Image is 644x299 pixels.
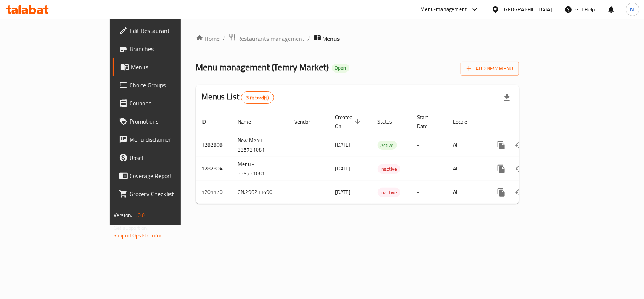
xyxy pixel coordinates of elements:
a: Coverage Report [113,167,217,185]
span: [DATE] [335,164,351,174]
td: - [411,157,447,181]
td: All [447,133,486,157]
a: Upsell [113,149,217,167]
div: Inactive [378,188,400,197]
button: Change Status [510,183,529,201]
span: Add New Menu [467,64,513,73]
td: CN.296211490 [232,181,289,204]
td: New Menu - 335721081 [232,133,289,157]
span: Name [238,117,261,126]
span: Version: [114,210,132,220]
button: Add New Menu [461,62,519,76]
span: Inactive [378,165,400,174]
span: Inactive [378,188,400,197]
div: [GEOGRAPHIC_DATA] [503,5,552,14]
td: All [447,181,486,204]
div: Export file [498,88,516,107]
span: Choice Groups [129,81,211,90]
span: Menu disclaimer [129,135,211,144]
span: Active [378,141,397,150]
span: Upsell [129,153,211,162]
span: 1.0.0 [133,210,145,220]
h2: Menus List [202,91,274,104]
span: Menus [323,34,340,43]
span: Coverage Report [129,171,211,180]
div: Menu-management [421,5,467,14]
a: Menu disclaimer [113,130,217,149]
span: Get support on: [114,223,148,233]
nav: breadcrumb [196,34,519,43]
a: Edit Restaurant [113,22,217,40]
button: more [492,136,510,154]
a: Restaurants management [229,34,305,43]
span: Branches [129,44,211,53]
td: - [411,181,447,204]
span: Vendor [295,117,320,126]
span: Edit Restaurant [129,26,211,35]
span: Restaurants management [238,34,305,43]
li: / [223,34,226,43]
span: Promotions [129,117,211,126]
span: Locale [453,117,477,126]
div: Open [332,64,349,73]
a: Grocery Checklist [113,185,217,203]
table: enhanced table [196,110,571,204]
span: Start Date [417,113,438,131]
span: Created On [335,113,363,131]
th: Actions [486,110,571,133]
span: 3 record(s) [241,94,274,101]
span: [DATE] [335,187,351,197]
span: Coupons [129,99,211,108]
td: All [447,157,486,181]
a: Promotions [113,112,217,130]
button: more [492,183,510,201]
td: Menu - 335721081 [232,157,289,181]
a: Choice Groups [113,76,217,94]
a: Support.OpsPlatform [114,231,161,240]
span: Menus [131,62,211,71]
span: Menu management ( Temry Market ) [196,59,329,76]
button: Change Status [510,160,529,178]
td: - [411,133,447,157]
span: Open [332,65,349,71]
span: Grocery Checklist [129,189,211,198]
a: Branches [113,40,217,58]
a: Coupons [113,94,217,112]
button: more [492,160,510,178]
a: Menus [113,58,217,76]
span: [DATE] [335,140,351,150]
span: ID [202,117,216,126]
span: M [630,5,635,14]
li: / [308,34,310,43]
span: Status [378,117,402,126]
